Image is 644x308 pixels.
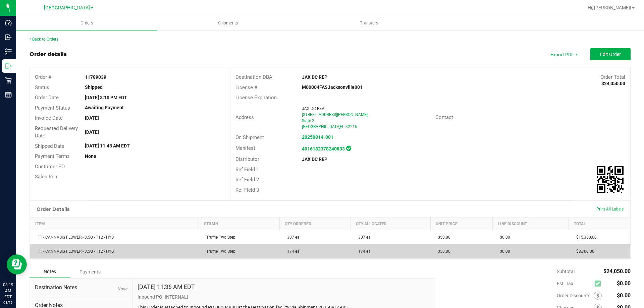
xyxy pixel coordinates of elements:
[355,235,371,240] span: 307 ea
[302,157,327,162] strong: JAX DC REP
[302,84,363,90] strong: M00004FASJacksonville001
[603,268,631,274] span: $24,050.00
[235,95,277,101] span: License Expiration
[5,48,12,55] inline-svg: Inventory
[235,177,259,183] span: Ref Field 2
[302,118,314,123] span: Suite 2
[235,156,259,162] span: Distributor
[430,218,492,230] th: Unit Price
[557,293,594,298] span: Order Discounts
[85,153,96,159] strong: None
[434,235,450,240] span: $50.00
[30,218,199,230] th: Item
[435,114,453,120] span: Contact
[355,249,371,254] span: 174 ea
[37,206,69,212] h1: Order Details
[35,125,78,139] span: Requested Delivery Date
[496,249,510,254] span: $0.00
[617,280,631,287] span: $0.00
[235,167,259,173] span: Ref Field 1
[3,282,13,300] p: 08:19 AM EDT
[302,146,345,151] a: 4016182378240833
[573,249,594,254] span: $8,700.00
[235,187,259,193] span: Ref Field 3
[157,16,299,30] a: Shipments
[85,129,99,135] strong: [DATE]
[117,287,127,291] span: None
[351,20,387,26] span: Transfers
[85,84,103,90] strong: Shipped
[543,48,584,60] li: Export PDF
[284,249,300,254] span: 174 ea
[30,50,67,58] div: Order details
[302,106,324,111] span: JAX DC REP
[569,218,630,230] th: Total
[280,218,351,230] th: Qty Ordered
[588,5,631,10] span: Hi, [PERSON_NAME]!
[85,143,130,148] strong: [DATE] 11:45 AM EDT
[35,74,51,80] span: Order #
[16,16,157,30] a: Orders
[5,77,12,84] inline-svg: Retail
[600,74,625,80] span: Order Total
[492,218,569,230] th: Line Discount
[203,249,235,254] span: Truffle Two Step
[5,63,12,69] inline-svg: Outbound
[203,235,235,240] span: Truffle Two Step
[34,235,114,240] span: FT - CANNABIS FLOWER - 3.5G - T12 - HYB
[496,235,510,240] span: $0.00
[235,84,257,90] span: License #
[138,284,195,290] h4: [DATE] 11:36 AM EDT
[85,115,99,121] strong: [DATE]
[434,249,450,254] span: $50.00
[70,266,110,278] div: Payments
[346,145,351,152] span: In Sync
[34,249,114,254] span: FT - CANNABIS FLOWER - 3.5G - T12 - HYB
[3,300,13,305] p: 08/19
[35,84,49,90] span: Status
[235,74,272,80] span: Destination DBA
[35,143,64,149] span: Shipped Date
[573,235,597,240] span: $15,350.00
[35,95,59,101] span: Order Date
[597,166,624,193] img: Scan me!
[35,174,57,180] span: Sales Rep
[85,74,106,80] strong: 11789039
[30,37,58,42] a: Back to Orders
[302,124,340,129] span: [GEOGRAPHIC_DATA]
[30,265,70,278] div: Notes
[235,134,264,140] span: On Shipment
[235,114,254,120] span: Address
[351,218,430,230] th: Qty Allocated
[7,254,27,274] iframe: Resource center
[5,19,12,26] inline-svg: Dashboard
[596,207,624,211] span: Print All Labels
[590,48,631,60] button: Edit Order
[601,81,625,86] strong: $24,050.00
[340,124,344,129] span: FL
[138,294,430,301] p: Inbound PO [INTERNAL]
[71,20,102,26] span: Orders
[597,166,624,193] qrcode: 11789039
[5,34,12,41] inline-svg: Inbound
[35,105,70,111] span: Payment Status
[299,16,440,30] a: Transfers
[235,145,255,151] span: Manifest
[85,95,127,100] strong: [DATE] 3:10 PM EDT
[199,218,280,230] th: Strain
[600,52,621,57] span: Edit Order
[35,115,63,121] span: Invoice Date
[302,74,327,80] strong: JAX DC REP
[35,164,65,170] span: Customer PO
[5,91,12,98] inline-svg: Reports
[595,279,604,288] span: Calculate excise tax
[557,281,592,286] span: Est. Tax
[209,20,247,26] span: Shipments
[302,112,368,117] span: [STREET_ADDRESS][PERSON_NAME]
[345,124,357,129] span: 32216
[617,292,631,299] span: $0.00
[557,269,575,274] span: Subtotal
[302,134,333,140] a: 20250814-001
